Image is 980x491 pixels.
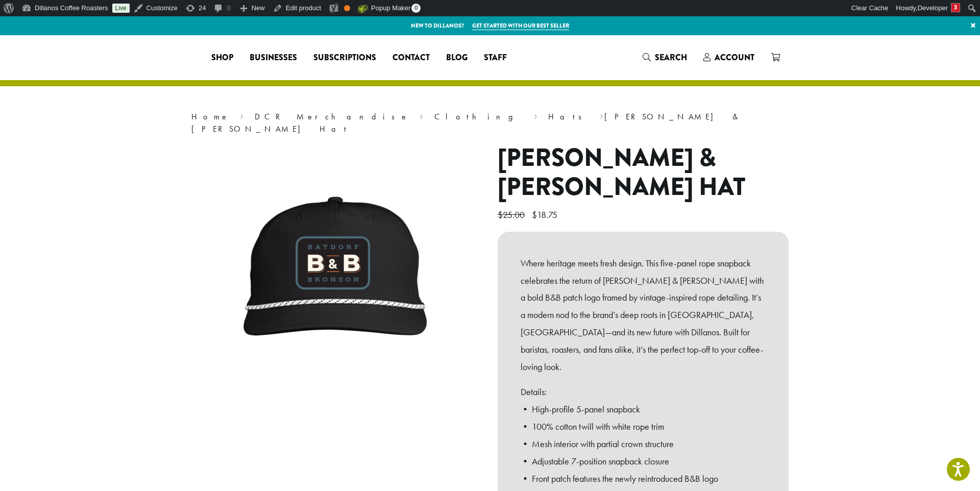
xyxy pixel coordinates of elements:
span: Contact [393,52,430,64]
a: Shop [203,50,241,66]
a: × [966,16,980,35]
a: Staff [476,50,515,66]
p: Details: • High-profile 5-panel snapback • 100% cotton twill with white rope trim • Mesh interior... [521,383,766,487]
span: › [240,107,243,123]
div: OK [344,5,350,11]
bdi: 18.75 [532,209,560,220]
span: › [534,107,537,123]
a: Hats [548,111,589,122]
span: Subscriptions [313,52,376,64]
p: Where heritage meets fresh design. This five-panel rope snapback celebrates the return of [PERSON... [521,255,766,376]
span: Blog [446,52,468,64]
bdi: 25.00 [498,209,527,220]
span: Businesses [250,52,297,64]
a: Home [191,111,229,122]
span: Developer [918,4,948,12]
nav: Breadcrumb [191,111,789,135]
span: Staff [484,52,507,64]
span: › [600,107,603,123]
h1: [PERSON_NAME] & [PERSON_NAME] Hat [498,143,789,202]
a: Get started with our best seller [472,21,569,30]
a: Live [112,4,130,13]
span: $ [498,209,503,220]
span: Search [655,52,687,63]
span: $ [532,209,537,220]
a: DCR Merchandise [255,111,409,122]
a: Search [634,49,695,66]
span: 0 [411,4,421,13]
span: Shop [211,52,233,64]
span: › [420,107,423,123]
a: Clothing [434,111,523,122]
span: Account [715,52,754,63]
